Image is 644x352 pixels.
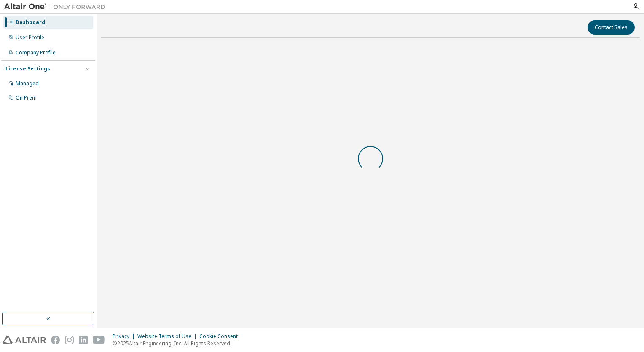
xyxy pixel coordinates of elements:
div: Company Profile [16,49,56,56]
div: Dashboard [16,19,45,26]
img: instagram.svg [65,336,74,344]
img: Altair One [4,3,110,11]
div: Privacy [113,333,137,340]
img: youtube.svg [93,336,105,344]
img: facebook.svg [51,336,60,344]
div: On Prem [16,95,37,101]
div: User Profile [16,34,44,41]
div: Website Terms of Use [137,333,199,340]
button: Contact Sales [588,20,635,35]
div: Managed [16,80,39,87]
p: © 2025 Altair Engineering, Inc. All Rights Reserved. [113,340,243,347]
img: linkedin.svg [79,336,88,344]
div: Cookie Consent [199,333,243,340]
div: License Settings [5,65,50,72]
img: altair_logo.svg [3,336,46,344]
